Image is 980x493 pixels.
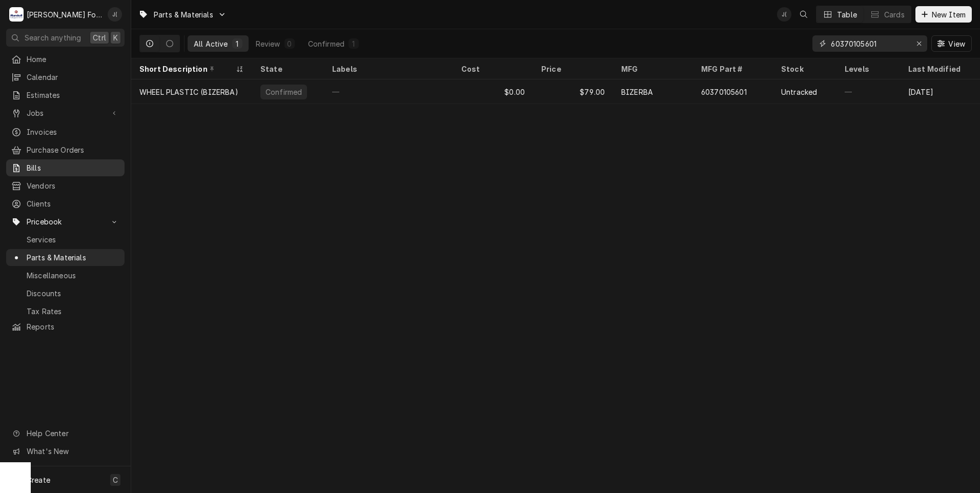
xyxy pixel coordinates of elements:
[256,38,280,49] div: Review
[308,38,344,49] div: Confirmed
[781,87,817,97] div: Untracked
[6,195,125,212] a: Clients
[908,64,970,74] div: Last Modified
[27,108,104,118] span: Jobs
[27,54,119,65] span: Home
[831,35,908,52] input: Keyword search
[845,64,890,74] div: Levels
[139,64,234,74] div: Short Description
[27,476,50,484] span: Create
[234,38,240,49] div: 1
[701,87,747,97] div: 60370105601
[6,231,125,248] a: Services
[27,90,119,100] span: Estimates
[9,7,24,22] div: Marshall Food Equipment Service's Avatar
[911,35,927,52] button: Erase input
[6,105,125,121] a: Go to Jobs
[27,428,118,439] span: Help Center
[931,35,972,52] button: View
[9,7,24,22] div: M
[27,198,119,209] span: Clients
[27,252,119,263] span: Parts & Materials
[264,87,303,97] div: Confirmed
[6,213,125,230] a: Go to Pricebook
[27,9,102,20] div: [PERSON_NAME] Food Equipment Service
[27,127,119,137] span: Invoices
[27,216,104,227] span: Pricebook
[93,32,106,43] span: Ctrl
[27,180,119,191] span: Vendors
[154,9,213,20] span: Parts & Materials
[27,270,119,281] span: Miscellaneous
[777,7,791,22] div: Jeff Debigare (109)'s Avatar
[836,79,900,104] div: —
[332,64,445,74] div: Labels
[541,64,603,74] div: Price
[6,249,125,266] a: Parts & Materials
[6,267,125,284] a: Miscellaneous
[946,38,967,49] span: View
[27,145,119,155] span: Purchase Orders
[6,124,125,140] a: Invoices
[25,32,81,43] span: Search anything
[27,234,119,245] span: Services
[113,32,118,43] span: K
[930,9,968,20] span: New Item
[900,79,980,104] div: [DATE]
[108,7,122,22] div: Jeff Debigare (109)'s Avatar
[6,318,125,335] a: Reports
[837,9,857,20] div: Table
[6,177,125,194] a: Vendors
[260,64,314,74] div: State
[134,6,231,23] a: Go to Parts & Materials
[6,425,125,442] a: Go to Help Center
[6,51,125,68] a: Home
[6,141,125,158] a: Purchase Orders
[781,64,826,74] div: Stock
[915,6,972,23] button: New Item
[6,159,125,176] a: Bills
[27,446,118,457] span: What's New
[139,87,238,97] div: WHEEL PLASTIC (BIZERBA)
[6,303,125,320] a: Tax Rates
[113,475,118,485] span: C
[287,38,293,49] div: 0
[27,306,119,317] span: Tax Rates
[6,69,125,86] a: Calendar
[6,29,125,47] button: Search anythingCtrlK
[533,79,613,104] div: $79.00
[884,9,905,20] div: Cards
[27,321,119,332] span: Reports
[795,6,812,23] button: Open search
[6,443,125,460] a: Go to What's New
[27,288,119,299] span: Discounts
[108,7,122,22] div: J(
[27,72,119,83] span: Calendar
[6,285,125,302] a: Discounts
[194,38,228,49] div: All Active
[351,38,357,49] div: 1
[621,87,653,97] div: BIZERBA
[777,7,791,22] div: J(
[453,79,533,104] div: $0.00
[701,64,763,74] div: MFG Part #
[6,87,125,104] a: Estimates
[27,162,119,173] span: Bills
[324,79,453,104] div: —
[461,64,523,74] div: Cost
[621,64,683,74] div: MFG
